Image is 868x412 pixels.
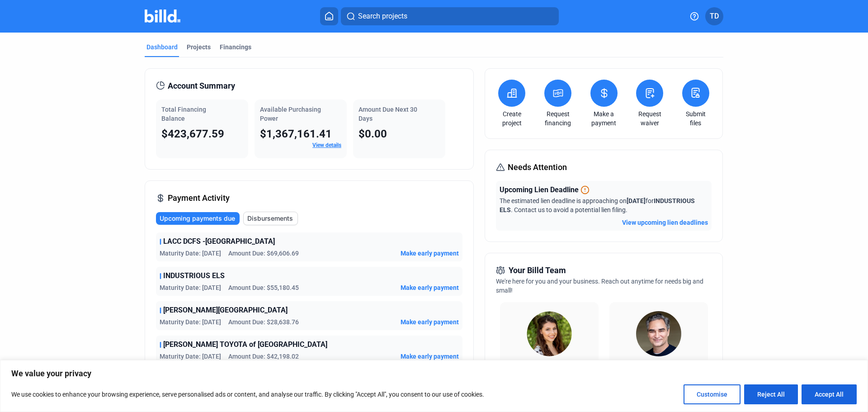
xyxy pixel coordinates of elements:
span: $1,367,161.41 [260,128,332,140]
a: Submit files [680,109,712,128]
a: Request financing [542,109,574,128]
div: Dashboard [146,43,178,52]
span: Upcoming payments due [160,214,235,223]
img: Relationship Manager [527,311,572,356]
span: Available Purchasing Power [260,106,321,122]
span: $423,677.59 [161,128,224,140]
button: Make early payment [401,352,459,361]
span: Upcoming Lien Deadline [500,185,579,195]
span: [PERSON_NAME] TOYOTA of [GEOGRAPHIC_DATA] [163,339,327,350]
p: We value your privacy [11,368,857,379]
button: Upcoming payments due [156,212,240,225]
div: Financings [220,43,251,52]
a: Create project [496,109,528,128]
span: Total Financing Balance [161,106,206,122]
img: Territory Manager [636,311,681,356]
span: Your Billd Team [509,264,566,277]
a: Make a payment [588,109,620,128]
span: [DATE] [627,197,646,204]
span: Search projects [358,11,407,22]
span: Needs Attention [508,161,567,174]
a: Request waiver [634,109,665,128]
span: Maturity Date: [DATE] [160,249,221,258]
span: INDUSTRIOUS ELS [163,270,225,281]
button: TD [705,7,723,25]
span: Amount Due Next 30 Days [359,106,417,122]
button: Make early payment [401,317,459,327]
span: TD [710,11,719,22]
a: View details [312,142,341,148]
button: Customise [684,384,741,404]
p: We use cookies to enhance your browsing experience, serve personalised ads or content, and analys... [11,389,484,400]
span: Amount Due: $55,180.45 [228,283,299,292]
button: Make early payment [401,249,459,258]
button: View upcoming lien deadlines [622,218,708,227]
span: Maturity Date: [DATE] [160,317,221,327]
button: Disbursements [243,212,298,225]
span: Maturity Date: [DATE] [160,283,221,292]
span: LACC DCFS -[GEOGRAPHIC_DATA] [163,236,275,247]
span: Amount Due: $28,638.76 [228,317,299,327]
span: We're here for you and your business. Reach out anytime for needs big and small! [496,278,703,294]
img: Billd Company Logo [145,9,180,23]
span: Amount Due: $42,198.02 [228,352,299,361]
span: Payment Activity [168,192,230,204]
span: [PERSON_NAME][GEOGRAPHIC_DATA] [163,305,288,316]
button: Accept All [802,384,857,404]
span: Maturity Date: [DATE] [160,352,221,361]
button: Search projects [341,7,559,25]
button: Reject All [744,384,798,404]
span: Amount Due: $69,606.69 [228,249,299,258]
span: Account Summary [168,80,235,92]
span: Disbursements [247,214,293,223]
div: Projects [187,43,211,52]
span: $0.00 [359,128,387,140]
button: Make early payment [401,283,459,292]
span: The estimated lien deadline is approaching on for . Contact us to avoid a potential lien filing. [500,197,695,213]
